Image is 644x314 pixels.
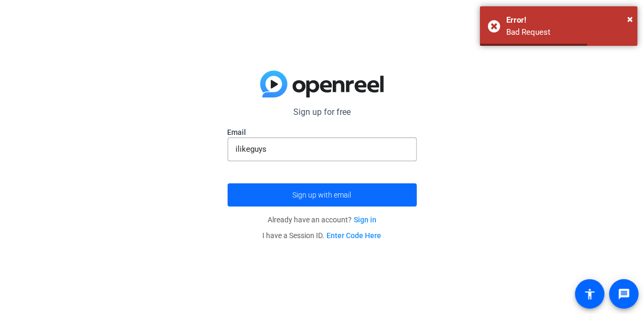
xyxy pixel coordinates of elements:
input: Enter Email Address [236,143,408,155]
div: Error! [506,14,630,26]
label: Email [228,127,417,138]
a: Sign in [354,215,376,224]
p: Sign up for free [228,106,417,119]
mat-icon: accessibility [584,288,596,300]
span: I have a Session ID. [263,231,382,240]
button: Close [627,11,633,27]
span: Already have an account? [268,215,376,224]
div: Bad Request [506,26,630,38]
a: Enter Code Here [327,231,382,240]
mat-icon: message [618,288,630,300]
button: Sign up with email [228,183,417,207]
img: blue-gradient.svg [260,71,384,98]
span: × [627,13,633,25]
